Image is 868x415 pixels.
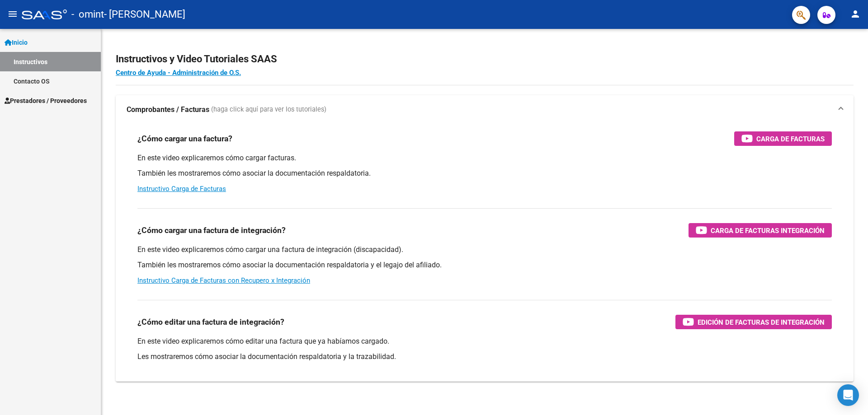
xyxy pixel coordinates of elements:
a: Centro de Ayuda - Administración de O.S. [116,69,241,77]
span: Carga de Facturas [756,133,825,145]
p: En este video explicaremos cómo editar una factura que ya habíamos cargado. [137,336,832,346]
span: Inicio [5,37,28,47]
button: Carga de Facturas Integración [689,223,832,238]
strong: Comprobantes / Facturas [127,105,209,115]
p: También les mostraremos cómo asociar la documentación respaldatoria. [137,168,832,178]
h3: ¿Cómo cargar una factura? [137,132,232,145]
span: (haga click aquí para ver los tutoriales) [211,105,326,115]
div: Open Intercom Messenger [837,384,859,406]
a: Instructivo Carga de Facturas [137,185,226,193]
span: Prestadores / Proveedores [5,96,87,106]
a: Instructivo Carga de Facturas con Recupero x Integración [137,276,310,284]
p: Les mostraremos cómo asociar la documentación respaldatoria y la trazabilidad. [137,352,832,362]
span: Carga de Facturas Integración [711,225,825,236]
p: En este video explicaremos cómo cargar facturas. [137,153,832,163]
mat-icon: person [850,9,861,19]
h3: ¿Cómo cargar una factura de integración? [137,224,286,237]
span: - omint [71,5,104,24]
button: Carga de Facturas [734,131,832,146]
div: Comprobantes / Facturas (haga click aquí para ver los tutoriales) [116,124,854,382]
span: - [PERSON_NAME] [104,5,185,24]
mat-expansion-panel-header: Comprobantes / Facturas (haga click aquí para ver los tutoriales) [116,95,854,124]
h2: Instructivos y Video Tutoriales SAAS [116,51,854,68]
p: También les mostraremos cómo asociar la documentación respaldatoria y el legajo del afiliado. [137,260,832,270]
button: Edición de Facturas de integración [675,315,832,329]
span: Edición de Facturas de integración [698,317,825,328]
h3: ¿Cómo editar una factura de integración? [137,316,284,328]
p: En este video explicaremos cómo cargar una factura de integración (discapacidad). [137,245,832,255]
mat-icon: menu [7,9,18,19]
